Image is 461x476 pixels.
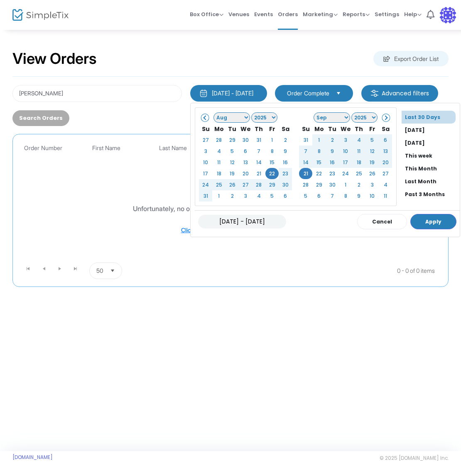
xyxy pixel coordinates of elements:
[239,146,252,157] td: 6
[279,134,292,146] td: 2
[299,168,312,179] td: 21
[252,157,265,168] td: 14
[212,157,226,168] td: 11
[96,267,103,275] span: 50
[352,179,365,190] td: 2
[279,179,292,190] td: 30
[375,4,399,25] span: Settings
[252,190,265,202] td: 4
[190,85,267,102] button: [DATE] - [DATE]
[239,190,252,202] td: 3
[107,263,118,279] button: Select
[379,134,392,146] td: 6
[402,188,460,201] li: Past 3 Months
[212,168,226,179] td: 18
[326,157,339,168] td: 16
[279,146,292,157] td: 9
[380,455,449,461] span: © 2025 [DOMAIN_NAME] Inc.
[339,190,352,202] td: 8
[199,134,212,146] td: 27
[402,201,460,214] li: Past 12 Months
[265,190,279,202] td: 5
[226,179,239,190] td: 26
[379,123,392,134] th: Sa
[24,145,62,152] span: Order Number
[370,89,379,97] img: filter
[361,85,438,102] m-button: Advanced filters
[365,134,379,146] td: 5
[212,146,226,157] td: 4
[379,179,392,190] td: 4
[312,157,326,168] td: 15
[379,146,392,157] td: 13
[279,157,292,168] td: 16
[410,214,456,229] button: Apply
[339,168,352,179] td: 24
[365,179,379,190] td: 3
[339,146,352,157] td: 10
[228,4,249,25] span: Venues
[279,168,292,179] td: 23
[402,136,460,149] li: [DATE]
[365,190,379,202] td: 10
[303,10,338,18] span: Marketing
[265,179,279,190] td: 29
[326,168,339,179] td: 23
[239,179,252,190] td: 27
[339,134,352,146] td: 3
[299,146,312,157] td: 7
[226,146,239,157] td: 5
[92,145,120,152] span: First Name
[299,134,312,146] td: 31
[343,10,370,18] span: Reports
[326,179,339,190] td: 30
[239,123,252,134] th: We
[299,123,312,134] th: Su
[239,168,252,179] td: 20
[299,190,312,202] td: 5
[12,85,182,102] input: Search by name, email, phone, order number, ip address, or last 4 digits of card
[279,190,292,202] td: 6
[352,168,365,179] td: 25
[339,123,352,134] th: We
[181,226,308,233] span: Click here to expand your search to the last year
[252,134,265,146] td: 31
[12,454,53,461] a: [DOMAIN_NAME]
[198,215,286,228] input: MM/DD/YYYY - MM/DD/YYYY
[312,134,326,146] td: 1
[199,123,212,134] th: Su
[265,168,279,179] td: 22
[379,190,392,202] td: 11
[279,123,292,134] th: Sa
[312,123,326,134] th: Mo
[312,190,326,202] td: 6
[265,157,279,168] td: 15
[365,157,379,168] td: 19
[159,145,187,152] span: Last Name
[402,162,460,175] li: This Month
[299,157,312,168] td: 14
[352,134,365,146] td: 4
[190,10,223,18] span: Box Office
[352,146,365,157] td: 11
[339,179,352,190] td: 1
[12,50,97,68] h2: View Orders
[365,146,379,157] td: 12
[312,168,326,179] td: 22
[199,190,212,202] td: 31
[212,123,226,134] th: Mo
[402,175,460,188] li: Last Month
[379,168,392,179] td: 27
[339,157,352,168] td: 17
[402,149,460,162] li: This week
[278,4,298,25] span: Orders
[379,157,392,168] td: 20
[226,134,239,146] td: 29
[404,10,422,18] span: Help
[312,179,326,190] td: 29
[199,89,208,97] img: monthly
[199,146,212,157] td: 3
[212,179,226,190] td: 25
[326,146,339,157] td: 9
[226,157,239,168] td: 12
